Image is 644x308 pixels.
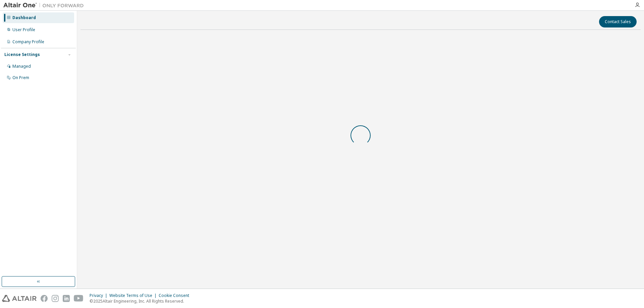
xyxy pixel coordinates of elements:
p: © 2025 Altair Engineering, Inc. All Rights Reserved. [90,298,193,304]
div: Privacy [90,293,109,298]
img: Altair One [3,2,87,9]
div: Dashboard [12,15,36,20]
div: Website Terms of Use [109,293,159,298]
div: License Settings [4,52,40,57]
img: instagram.svg [52,295,59,302]
div: Company Profile [12,39,44,45]
img: altair_logo.svg [2,295,37,302]
button: Contact Sales [599,16,637,27]
img: facebook.svg [41,295,48,302]
div: User Profile [12,27,35,33]
div: Managed [12,64,31,69]
img: youtube.svg [74,295,84,302]
img: linkedin.svg [63,295,70,302]
div: Cookie Consent [159,293,193,298]
div: On Prem [12,75,29,80]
